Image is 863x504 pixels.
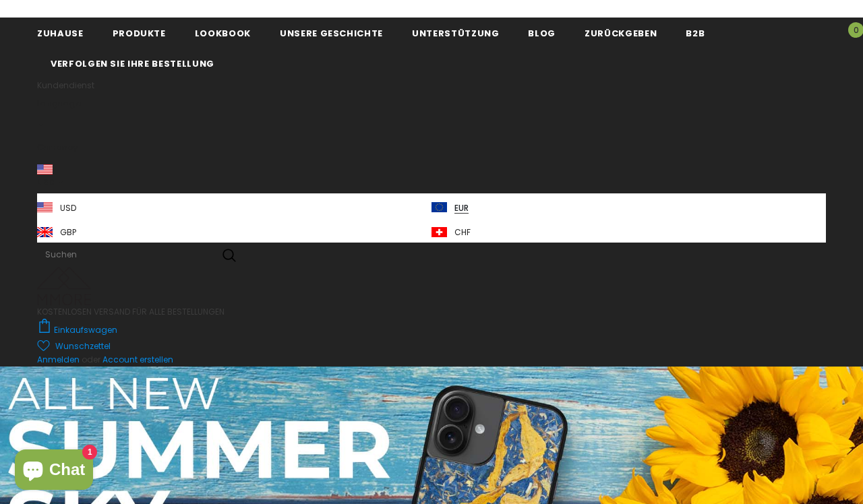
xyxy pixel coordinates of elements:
span: Verfolgen Sie Ihre Bestellung [51,57,214,70]
a: Lookbook [195,18,251,48]
a: Zurückgeben [585,18,657,48]
a: EUR [431,193,826,218]
span: USD [37,177,55,188]
span: B2B [686,27,705,40]
span: Blog [528,27,556,40]
span: EUR [454,203,469,214]
span: Kundendienst [37,80,94,91]
label: Currency [37,136,826,158]
input: Search Site [37,243,210,265]
span: GBP [60,228,76,238]
a: Anmelden [37,354,80,365]
a: Produkte [113,18,166,48]
span: Zurückgeben [585,27,657,40]
inbox-online-store-chat: Onlineshop-Chat von Shopify [11,449,97,493]
a: Unterstützung [412,18,499,48]
span: oder [82,354,100,365]
a: Einkaufswagen 0 [37,324,124,336]
img: USD [37,164,53,175]
span: Einkaufswagen [54,324,117,336]
a: Zuhause [37,18,84,48]
a: Wunschzettel [37,340,111,352]
span: Wunschzettel [55,340,111,353]
span: Unterstützung [412,27,499,40]
a: USD [37,193,431,218]
a: Unsere Geschichte [280,18,383,48]
a: Blog [528,18,556,48]
a: Account erstellen [102,354,173,365]
span: USD [60,203,76,214]
span: Produkte [113,27,166,40]
a: GBP [37,218,431,243]
span: KOSTENLOSEN VERSAND FÜR ALLE BESTELLUNGEN [37,306,225,317]
a: Verfolgen Sie Ihre Bestellung [51,48,214,78]
span: Zuhause [37,27,84,40]
span: Unsere Geschichte [280,27,383,40]
a: CHF [431,218,826,243]
span: Lookbook [195,27,251,40]
a: B2B [686,18,705,48]
label: Language [37,92,826,115]
span: CHF [454,228,471,238]
img: MMORE Cases [37,267,91,305]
